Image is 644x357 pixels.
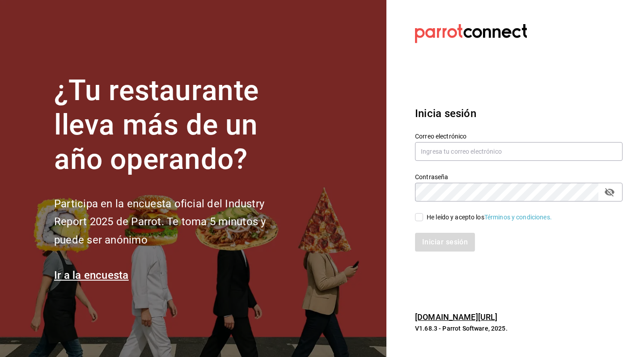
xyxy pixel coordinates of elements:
[54,74,296,176] h1: ¿Tu restaurante lleva más de un año operando?
[415,174,623,180] label: Contraseña
[484,214,552,221] a: Términos y condiciones.
[54,195,296,249] h2: Participa en la encuesta oficial del Industry Report 2025 de Parrot. Te toma 5 minutos y puede se...
[602,185,617,200] button: passwordField
[415,324,623,333] p: V1.68.3 - Parrot Software, 2025.
[54,269,129,281] a: Ir a la encuesta
[415,142,623,161] input: Ingresa tu correo electrónico
[415,133,623,139] label: Correo electrónico
[427,213,552,222] div: He leído y acepto los
[415,312,497,322] a: [DOMAIN_NAME][URL]
[415,105,623,122] h3: Inicia sesión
